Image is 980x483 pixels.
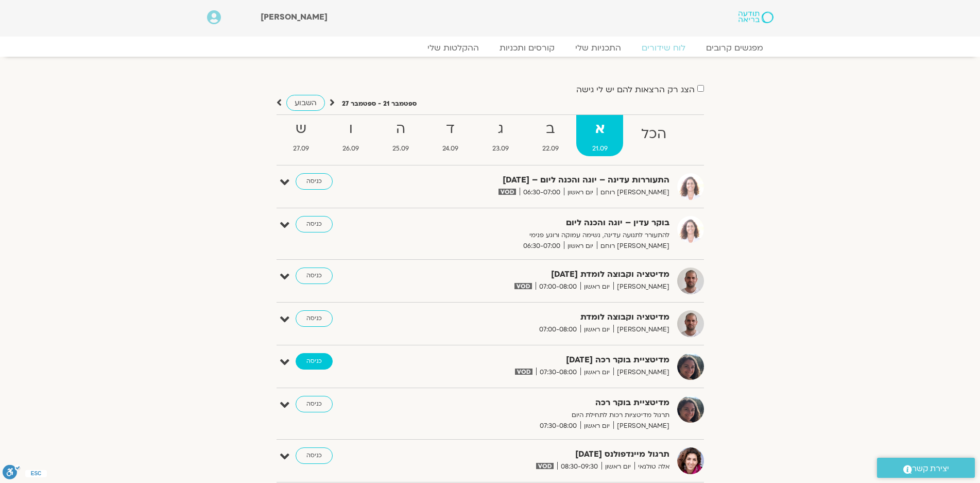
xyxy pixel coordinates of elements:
[576,85,695,94] label: הצג רק הרצאות להם יש לי גישה
[514,283,531,289] img: vodicon
[625,115,682,156] a: הכל
[613,324,669,335] span: [PERSON_NAME]
[489,43,565,53] a: קורסים ותכניות
[536,421,580,431] span: 07:30-08:00
[417,447,669,461] strong: תרגול מיינדפולנס [DATE]
[327,118,375,141] strong: ו
[625,123,682,146] strong: הכל
[526,143,574,154] span: 22.09
[207,43,773,53] nav: Menu
[417,173,669,187] strong: התעוררות עדינה – יוגה והכנה ליום – [DATE]
[597,187,669,198] span: [PERSON_NAME] רוחם
[631,43,696,53] a: לוח שידורים
[601,461,634,472] span: יום ראשון
[327,143,375,154] span: 26.09
[520,241,564,252] span: 06:30-07:00
[912,462,949,476] span: יצירת קשר
[278,115,325,156] a: ש27.09
[576,118,623,141] strong: א
[580,324,613,335] span: יום ראשון
[515,369,532,375] img: vodicon
[295,98,317,108] span: השבוע
[417,410,669,421] p: תרגול מדיטציות רכות לתחילת היום
[498,189,515,195] img: vodicon
[417,230,669,241] p: להתעורר לתנועה עדינה, נשימה עמוקה ורוגע פנימי
[613,421,669,431] span: [PERSON_NAME]
[557,461,601,472] span: 08:30-09:30
[377,115,425,156] a: ה25.09
[296,310,333,327] a: כניסה
[377,143,425,154] span: 25.09
[536,367,580,378] span: 07:30-08:00
[417,310,669,324] strong: מדיטציה וקבוצה לומדת
[613,367,669,378] span: [PERSON_NAME]
[417,43,489,53] a: ההקלטות שלי
[327,115,375,156] a: ו26.09
[634,461,669,472] span: אלה טולנאי
[580,367,613,378] span: יום ראשון
[580,281,613,292] span: יום ראשון
[476,118,524,141] strong: ג
[576,115,623,156] a: א21.09
[476,143,524,154] span: 23.09
[417,353,669,367] strong: מדיטציית בוקר רכה [DATE]
[520,187,564,198] span: 06:30-07:00
[417,396,669,410] strong: מדיטציית בוקר רכה
[296,353,333,370] a: כניסה
[377,118,425,141] strong: ה
[536,281,580,292] span: 07:00-08:00
[261,11,328,23] span: [PERSON_NAME]
[296,173,333,190] a: כניסה
[576,143,623,154] span: 21.09
[278,118,325,141] strong: ש
[342,98,417,109] p: ספטמבר 21 - ספטמבר 27
[536,324,580,335] span: 07:00-08:00
[296,268,333,284] a: כניסה
[417,268,669,281] strong: מדיטציה וקבוצה לומדת [DATE]
[526,118,574,141] strong: ב
[417,216,669,230] strong: בוקר עדין – יוגה והכנה ליום
[278,143,325,154] span: 27.09
[427,143,474,154] span: 24.09
[427,115,474,156] a: ד24.09
[564,187,597,198] span: יום ראשון
[565,43,631,53] a: התכניות שלי
[427,118,474,141] strong: ד
[564,241,597,252] span: יום ראשון
[580,421,613,431] span: יום ראשון
[476,115,524,156] a: ג23.09
[296,447,333,464] a: כניסה
[286,95,325,111] a: השבוע
[597,241,669,252] span: [PERSON_NAME] רוחם
[696,43,773,53] a: מפגשים קרובים
[877,458,975,478] a: יצירת קשר
[296,396,333,412] a: כניסה
[526,115,574,156] a: ב22.09
[613,281,669,292] span: [PERSON_NAME]
[536,463,553,469] img: vodicon
[296,216,333,232] a: כניסה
